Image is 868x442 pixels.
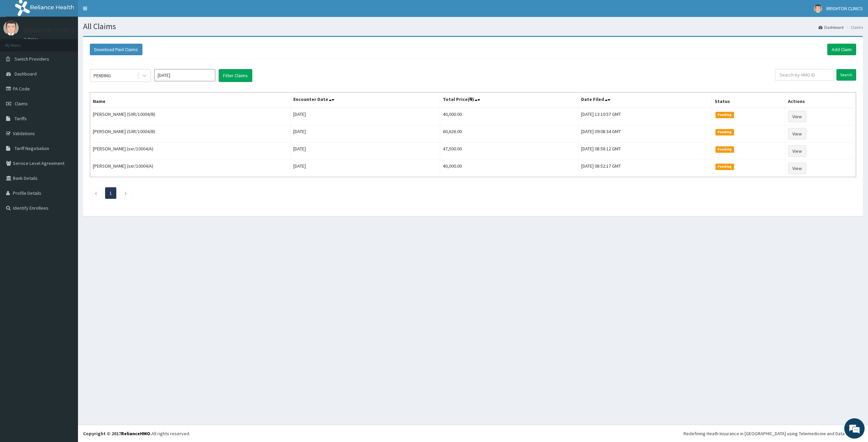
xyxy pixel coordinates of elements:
p: BRIGHTON CLINICS [24,27,74,34]
a: View [788,111,806,122]
footer: All rights reserved. [78,425,868,442]
a: RelianceHMO [121,430,150,437]
td: 40,000.00 [440,160,578,177]
td: 47,500.00 [440,143,578,160]
strong: Copyright © 2017 . [83,430,152,437]
input: Search by HMO ID [775,69,834,81]
td: [DATE] [290,160,440,177]
a: Next page [124,190,127,196]
input: Select Month and Year [154,69,215,81]
th: Name [90,92,291,108]
input: Search [836,69,856,81]
span: BRIGHTON CLINICS [826,5,863,12]
span: Switch Providers [15,56,49,62]
td: [DATE] [290,143,440,160]
span: Tariffs [15,115,27,122]
a: View [788,145,806,157]
td: [PERSON_NAME] (SXR/10004/B) [90,125,291,143]
td: 40,000.00 [440,108,578,125]
span: Pending [715,146,734,152]
td: [DATE] 13:10:57 GMT [578,108,712,125]
span: Pending [715,164,734,170]
td: [DATE] [290,108,440,125]
th: Date Filed [578,92,712,108]
img: User Image [3,20,19,36]
th: Encounter Date [290,92,440,108]
li: Claims [844,24,863,30]
h1: All Claims [83,22,863,31]
td: 60,626.00 [440,125,578,143]
a: Add Claim [827,44,856,55]
span: Dashboard [15,71,37,77]
a: Page 1 is your current page [110,190,112,196]
a: Online [24,37,40,42]
td: [DATE] 08:52:17 GMT [578,160,712,177]
div: PENDING [94,72,111,79]
th: Actions [785,92,856,108]
td: [PERSON_NAME] (SXR/10004/B) [90,108,291,125]
a: View [788,163,806,174]
a: Previous page [94,190,97,196]
td: [DATE] 09:08:34 GMT [578,125,712,143]
span: Claims [15,101,28,107]
img: d_794563401_company_1708531726252_794563401 [13,34,27,51]
a: Dashboard [818,24,844,30]
span: Pending [715,112,734,118]
div: Minimize live chat window [111,3,127,20]
td: [PERSON_NAME] (sxr/10004/A) [90,143,291,160]
button: Download Paid Claims [90,44,142,55]
img: User Image [814,4,822,13]
button: Filter Claims [219,69,252,82]
span: Tariff Negotiation [15,145,49,151]
th: Status [712,92,785,108]
a: View [788,128,806,140]
textarea: Type your message and hit 'Enter' [3,185,129,209]
td: [DATE] [290,125,440,143]
td: [DATE] 08:58:12 GMT [578,143,712,160]
span: Pending [715,129,734,135]
div: Chat with us now [35,38,114,47]
td: [PERSON_NAME] (sxr/10004/A) [90,160,291,177]
span: We're online! [39,85,94,154]
div: Redefining Heath Insurance in [GEOGRAPHIC_DATA] using Telemedicine and Data Science! [684,430,863,437]
th: Total Price(₦) [440,92,578,108]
